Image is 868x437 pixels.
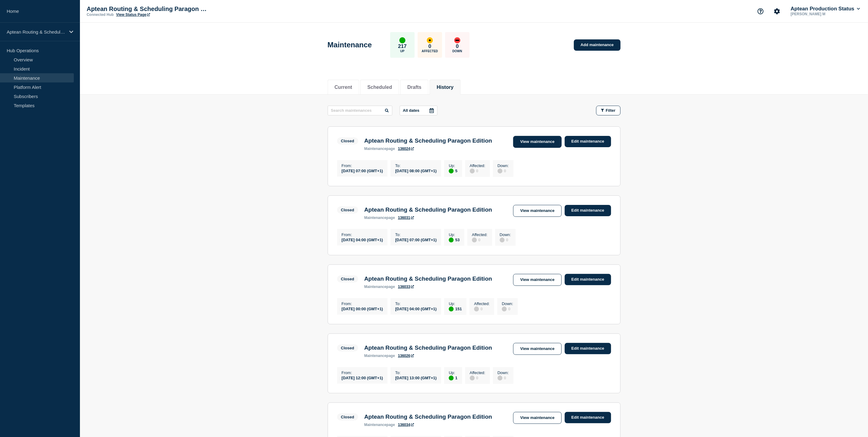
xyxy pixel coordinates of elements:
p: Up : [449,163,457,168]
p: From : [342,370,383,375]
div: [DATE] 07:00 (GMT+1) [395,237,437,242]
p: Down : [502,301,513,306]
p: Up [400,49,405,53]
h3: Aptean Routing & Scheduling Paragon Edition [364,413,492,420]
div: Closed [341,139,354,143]
div: [DATE] 13:00 (GMT+1) [395,375,437,380]
div: 0 [498,375,509,381]
span: Filter [606,108,616,113]
button: Aptean Production Status [790,6,861,12]
a: 136026 [398,354,414,358]
a: View maintenance [513,205,561,217]
div: down [454,37,460,43]
a: Edit maintenance [565,136,611,147]
a: View maintenance [513,412,561,424]
p: page [364,216,395,220]
h3: Aptean Routing & Scheduling Paragon Edition [364,137,492,144]
p: Connected Hub [87,13,114,17]
a: Edit maintenance [565,343,611,354]
div: 1 [449,375,457,381]
div: 5 [449,168,457,173]
p: page [364,285,395,289]
p: To : [395,232,437,237]
div: 0 [502,306,513,311]
div: up [449,169,454,173]
button: Drafts [407,85,421,90]
p: 0 [456,43,459,49]
div: 0 [470,375,485,381]
a: 136024 [398,147,414,151]
p: Up : [449,232,459,237]
div: affected [427,37,433,43]
div: Closed [341,208,354,212]
p: From : [342,163,383,168]
h3: Aptean Routing & Scheduling Paragon Edition [364,275,492,282]
a: View Status Page [116,13,150,17]
a: View maintenance [513,274,561,286]
p: To : [395,301,437,306]
button: Current [335,85,352,90]
div: [DATE] 07:00 (GMT+1) [342,168,383,173]
div: 0 [500,237,511,242]
p: Affected : [470,370,485,375]
div: Closed [341,415,354,419]
div: Closed [341,346,354,350]
p: 0 [428,43,431,49]
span: maintenance [364,354,387,358]
p: Down [452,49,462,53]
div: 0 [474,306,490,311]
p: Down : [498,370,509,375]
p: Affected : [474,301,490,306]
div: disabled [474,307,479,311]
div: [DATE] 04:00 (GMT+1) [342,237,383,242]
div: up [449,307,454,311]
span: maintenance [364,285,387,289]
p: To : [395,370,437,375]
p: Affected [422,49,438,53]
button: Filter [596,106,621,115]
button: All dates [400,106,438,115]
div: disabled [472,238,477,242]
button: History [437,85,453,90]
p: Up : [449,370,457,375]
div: [DATE] 12:00 (GMT+1) [342,375,383,380]
p: Down : [498,163,509,168]
div: up [449,238,454,242]
span: maintenance [364,147,387,151]
div: disabled [500,238,505,242]
p: To : [395,163,437,168]
p: page [364,354,395,358]
p: From : [342,232,383,237]
div: 0 [470,168,485,173]
span: maintenance [364,216,387,220]
div: disabled [502,307,507,311]
p: page [364,147,395,151]
div: up [399,37,405,43]
div: [DATE] 04:00 (GMT+1) [395,306,437,311]
div: [DATE] 08:00 (GMT+1) [395,168,437,173]
button: Support [754,5,767,18]
a: 136034 [398,423,414,427]
p: From : [342,301,383,306]
div: disabled [498,376,502,381]
div: disabled [498,169,502,173]
span: maintenance [364,423,387,427]
p: Up : [449,301,462,306]
input: Search maintenances [328,106,392,115]
div: 53 [449,237,459,242]
div: 151 [449,306,462,311]
p: Affected : [470,163,485,168]
p: Aptean Routing & Scheduling Paragon Edition [7,29,65,35]
p: page [364,423,395,427]
a: Edit maintenance [565,274,611,285]
h3: Aptean Routing & Scheduling Paragon Edition [364,344,492,351]
a: 136031 [398,216,414,220]
p: [PERSON_NAME] M [790,12,853,16]
a: Edit maintenance [565,205,611,216]
div: disabled [470,376,475,381]
p: Down : [500,232,511,237]
button: Account settings [771,5,783,18]
h1: Maintenance [328,41,372,49]
a: View maintenance [513,343,561,355]
div: up [449,376,454,381]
